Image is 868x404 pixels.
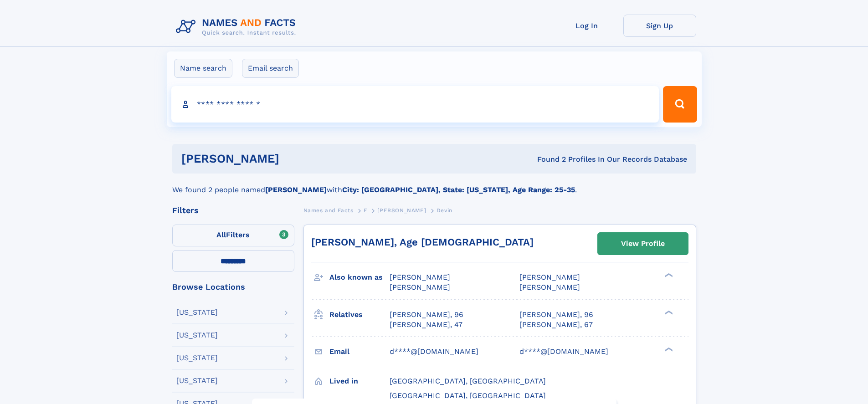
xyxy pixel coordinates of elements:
[390,273,450,281] span: [PERSON_NAME]
[623,15,696,37] a: Sign Up
[663,346,673,352] div: ❯
[519,283,580,291] span: [PERSON_NAME]
[311,236,534,248] a: [PERSON_NAME], Age [DEMOGRAPHIC_DATA]
[408,154,687,164] div: Found 2 Profiles In Our Records Database
[329,307,390,322] h3: Relatives
[437,207,452,214] span: Devin
[176,354,218,362] div: [US_STATE]
[663,309,673,315] div: ❯
[663,272,673,278] div: ❯
[174,59,232,78] label: Name search
[519,310,593,320] a: [PERSON_NAME], 96
[342,185,575,194] b: City: [GEOGRAPHIC_DATA], State: [US_STATE], Age Range: 25-35
[390,283,450,291] span: [PERSON_NAME]
[377,207,426,214] span: [PERSON_NAME]
[390,310,463,320] a: [PERSON_NAME], 96
[519,320,593,330] a: [PERSON_NAME], 67
[663,86,697,123] button: Search Button
[377,205,426,216] a: [PERSON_NAME]
[172,15,303,39] img: Logo Names and Facts
[329,373,390,389] h3: Lived in
[364,205,367,216] a: F
[172,225,294,246] label: Filters
[364,207,367,214] span: F
[329,270,390,285] h3: Also known as
[216,230,226,239] span: All
[172,283,294,291] div: Browse Locations
[598,233,688,255] a: View Profile
[303,205,354,216] a: Names and Facts
[550,15,623,37] a: Log In
[176,309,218,316] div: [US_STATE]
[172,174,696,195] div: We found 2 people named with .
[390,320,462,330] a: [PERSON_NAME], 47
[242,59,299,78] label: Email search
[181,153,408,164] h1: [PERSON_NAME]
[172,206,294,215] div: Filters
[329,344,390,359] h3: Email
[519,273,580,281] span: [PERSON_NAME]
[265,185,327,194] b: [PERSON_NAME]
[390,391,546,400] span: [GEOGRAPHIC_DATA], [GEOGRAPHIC_DATA]
[176,332,218,339] div: [US_STATE]
[621,233,665,254] div: View Profile
[176,377,218,384] div: [US_STATE]
[171,86,659,123] input: search input
[390,377,546,385] span: [GEOGRAPHIC_DATA], [GEOGRAPHIC_DATA]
